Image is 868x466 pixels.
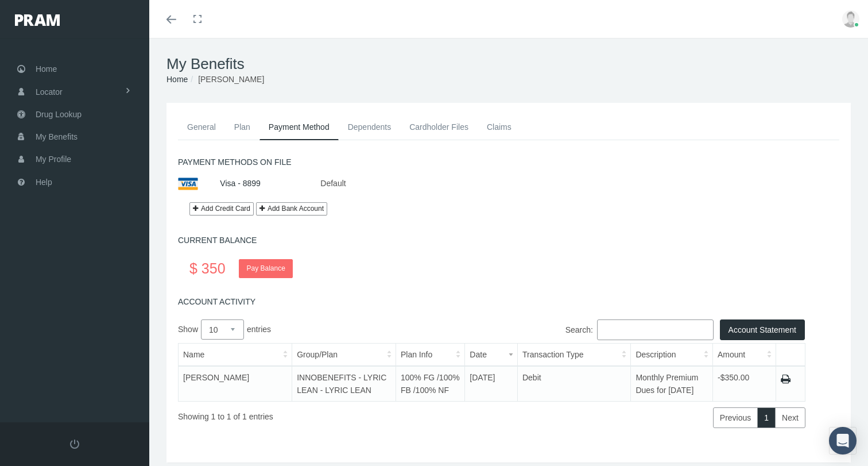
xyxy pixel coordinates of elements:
[396,343,464,366] th: Plan Info: activate to sort column ascending
[718,373,749,382] span: -$350.00
[597,319,714,340] input: Search:
[401,373,460,395] span: 100% FG /100% FB /100% NF
[179,343,292,366] th: Name: activate to sort column ascending
[239,259,292,278] a: Pay Balance
[36,171,52,193] span: Help
[297,373,386,395] span: INNOBENEFITS - LYRIC LEAN - LYRIC LEAN
[256,202,327,215] button: Add Bank Account
[470,373,495,382] span: [DATE]
[178,236,839,245] h5: CURRENT BALANCE
[635,373,698,395] span: Monthly Premium Dues for [DATE]
[491,319,713,340] label: Search:
[178,297,839,307] h5: ACCOUNT ACTIVITY
[166,55,851,73] h1: My Benefits
[842,10,859,28] img: user-placeholder.jpg
[712,343,776,366] th: Amount: activate to sort column ascending
[189,260,226,276] span: $ 350
[198,75,264,84] span: [PERSON_NAME]
[720,319,805,340] button: Account Statement
[522,373,541,382] span: Debit
[400,114,478,140] a: Cardholder Files
[178,319,491,340] label: Show entries
[189,202,254,215] a: Add Credit Card
[259,114,339,140] a: Payment Method
[312,174,345,194] div: Default
[225,114,259,140] a: Plan
[36,58,57,80] span: Home
[178,178,198,190] img: visa.png
[36,81,63,103] span: Locator
[478,114,521,140] a: Claims
[36,126,77,148] span: My Benefits
[36,148,71,170] span: My Profile
[166,75,188,84] a: Home
[713,407,758,428] a: Previous
[465,343,518,366] th: Date: activate to sort column ascending
[220,179,261,188] a: Visa - 8899
[829,427,857,455] div: Open Intercom Messenger
[292,343,396,366] th: Group/Plan: activate to sort column ascending
[201,319,244,340] select: Showentries
[178,114,225,140] a: General
[36,103,82,125] span: Drug Lookup
[757,407,776,428] a: 1
[517,343,630,366] th: Transaction Type: activate to sort column ascending
[178,157,839,167] h5: PAYMENT METHODS ON FILE
[339,114,401,140] a: Dependents
[183,373,249,382] span: [PERSON_NAME]
[631,343,713,366] th: Description: activate to sort column ascending
[15,14,60,26] img: PRAM_20_x_78.png
[781,373,790,385] a: Print
[775,407,805,428] a: Next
